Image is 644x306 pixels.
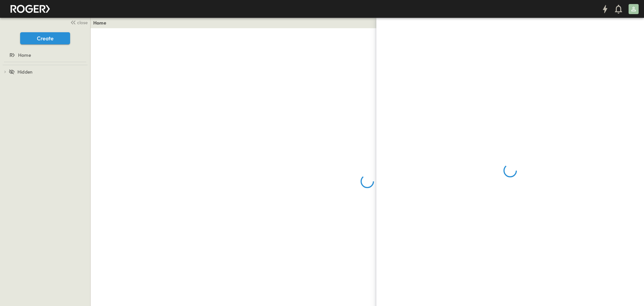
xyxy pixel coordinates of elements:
[20,32,70,44] button: Create
[93,19,110,26] nav: breadcrumbs
[93,19,106,26] a: Home
[77,19,88,26] span: close
[17,69,33,75] span: Hidden
[18,52,31,58] span: Home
